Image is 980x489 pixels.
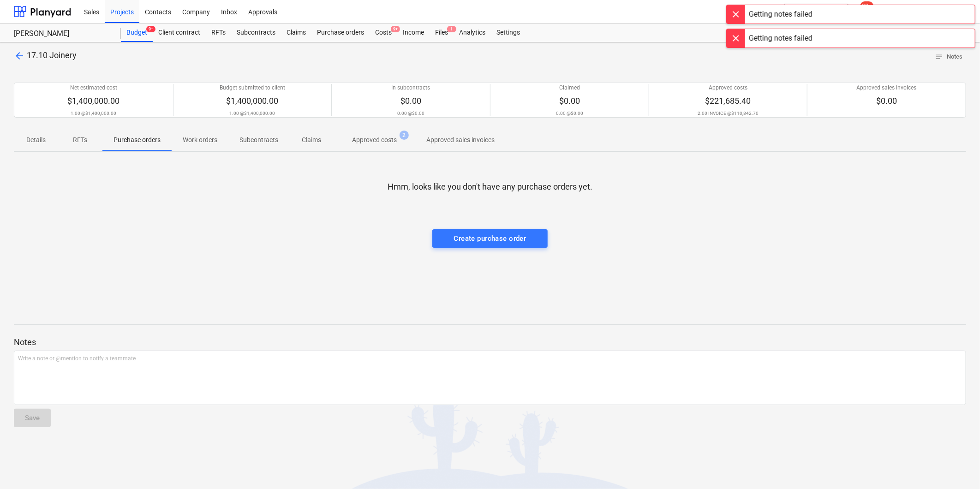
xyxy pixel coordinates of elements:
[559,96,580,106] span: $0.00
[388,181,592,192] p: Hmm, looks like you don't have any purchase orders yet.
[559,84,580,92] p: Claimed
[153,24,206,42] a: Client contract
[857,84,917,92] p: Approved sales invoices
[934,445,980,489] iframe: Chat Widget
[392,84,430,92] p: In subcontracts
[370,24,397,42] div: Costs
[183,135,217,145] p: Work orders
[430,24,454,42] a: Files1
[931,50,966,64] button: Notes
[14,29,110,39] div: [PERSON_NAME]
[281,24,311,42] a: Claims
[230,110,275,116] p: 1.00 @ $1,400,000.00
[114,135,161,145] p: Purchase orders
[227,96,279,106] span: $1,400,000.00
[67,96,120,106] span: $1,400,000.00
[146,26,155,32] span: 9+
[311,24,370,42] a: Purchase orders
[370,24,397,42] a: Costs9+
[709,84,747,92] p: Approved costs
[300,135,323,145] p: Claims
[220,84,285,92] p: Budget submitted to client
[71,110,116,116] p: 1.00 @ $1,400,000.00
[14,337,966,348] p: Notes
[14,50,25,61] span: arrow_back
[400,96,421,106] span: $0.00
[25,135,47,145] p: Details
[454,233,526,244] div: Create purchase order
[698,110,759,116] p: 2.00 INVOICE @ $110,842.70
[239,135,278,145] p: Subcontracts
[454,24,491,42] a: Analytics
[432,229,548,248] button: Create purchase order
[121,24,153,42] div: Budget
[491,24,526,42] a: Settings
[391,26,400,32] span: 9+
[876,96,897,106] span: $0.00
[27,50,77,60] span: 17.10 Joinery
[231,24,281,42] a: Subcontracts
[206,24,231,42] a: RFTs
[397,24,430,42] a: Income
[426,135,495,145] p: Approved sales invoices
[69,135,91,145] p: RFTs
[447,26,456,32] span: 1
[556,110,583,116] p: 0.00 @ $0.00
[400,131,409,140] span: 2
[397,110,424,116] p: 0.00 @ $0.00
[70,84,117,92] p: Net estimated cost
[749,33,813,44] div: Getting notes failed
[430,24,454,42] div: Files
[935,53,943,61] span: notes
[121,24,153,42] a: Budget9+
[352,135,397,145] p: Approved costs
[705,96,751,106] span: $221,685.40
[749,9,813,20] div: Getting notes failed
[935,52,962,62] span: Notes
